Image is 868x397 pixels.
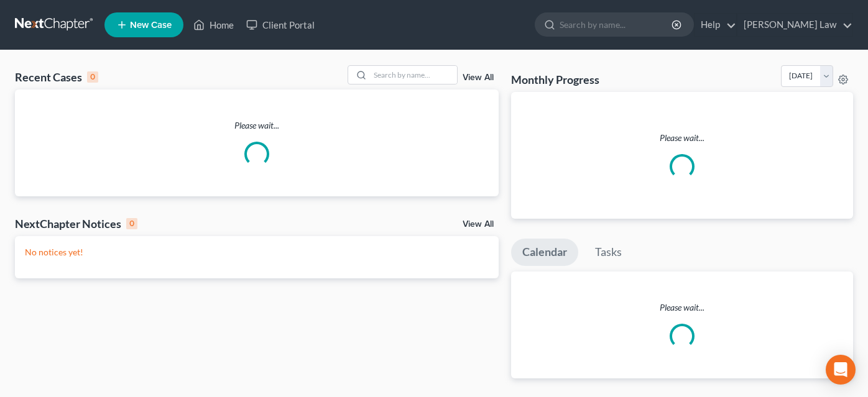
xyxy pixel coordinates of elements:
[560,13,673,36] input: Search by name...
[15,119,499,132] p: Please wait...
[15,70,98,84] div: Recent Cases
[130,21,172,30] span: New Case
[25,246,489,258] p: No notices yet!
[511,72,599,87] h3: Monthly Progress
[737,14,852,36] a: [PERSON_NAME] Law
[511,301,853,314] p: Please wait...
[240,14,321,36] a: Client Portal
[463,220,494,229] a: View All
[695,14,736,36] a: Help
[826,355,856,385] div: Open Intercom Messenger
[87,71,98,83] div: 0
[370,66,457,84] input: Search by name...
[463,73,494,82] a: View All
[187,14,240,36] a: Home
[584,239,633,266] a: Tasks
[511,239,578,266] a: Calendar
[521,132,843,144] p: Please wait...
[15,216,137,231] div: NextChapter Notices
[126,218,137,229] div: 0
